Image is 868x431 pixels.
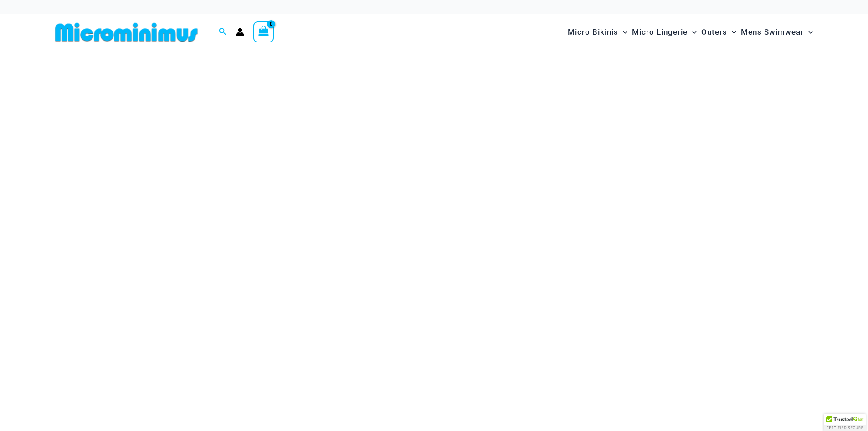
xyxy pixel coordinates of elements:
[219,26,227,38] a: Search icon link
[565,18,630,46] a: Micro BikinisMenu ToggleMenu Toggle
[630,18,699,46] a: Micro LingerieMenu ToggleMenu Toggle
[236,28,244,36] a: Account icon link
[727,21,736,44] span: Menu Toggle
[618,21,627,44] span: Menu Toggle
[51,22,201,42] img: MM SHOP LOGO FLAT
[824,414,866,431] div: TrustedSite Certified
[688,21,697,44] span: Menu Toggle
[699,18,739,46] a: OutersMenu ToggleMenu Toggle
[739,18,815,46] a: Mens SwimwearMenu ToggleMenu Toggle
[701,21,727,44] span: Outers
[632,21,688,44] span: Micro Lingerie
[568,21,618,44] span: Micro Bikinis
[253,21,274,42] a: View Shopping Cart, empty
[564,17,817,47] nav: Site Navigation
[741,21,804,44] span: Mens Swimwear
[804,21,813,44] span: Menu Toggle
